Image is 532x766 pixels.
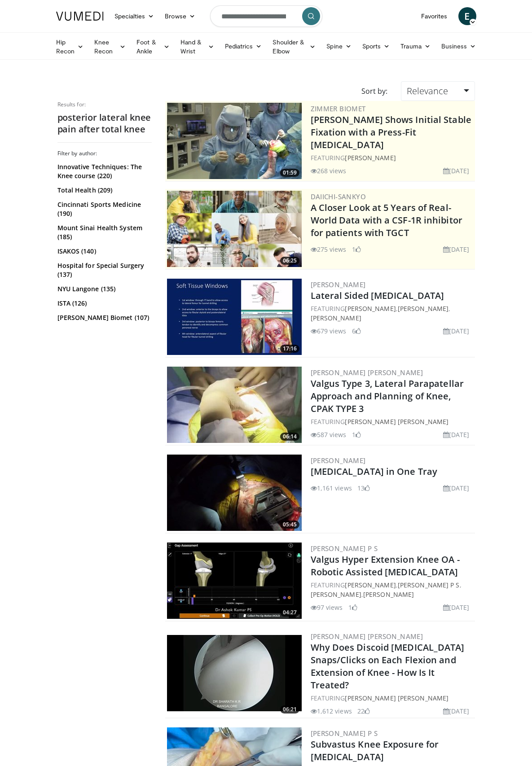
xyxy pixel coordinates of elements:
[398,304,448,313] a: [PERSON_NAME]
[311,465,438,477] a: [MEDICAL_DATA] in One Tray
[398,581,460,589] a: [PERSON_NAME] P S
[311,192,366,201] a: Daiichi-Sankyo
[167,279,302,355] a: 17:16
[345,417,448,426] a: [PERSON_NAME] [PERSON_NAME]
[352,430,361,439] li: 1
[167,543,302,619] a: 04:27
[280,169,299,177] span: 01:59
[443,706,470,716] li: [DATE]
[395,37,436,55] a: Trauma
[311,377,464,415] a: Valgus Type 3, Lateral Parapatellar Approach and Planning of Knee, CPAK TYPE 3
[167,191,302,267] img: 93c22cae-14d1-47f0-9e4a-a244e824b022.png.300x170_q85_crop-smart_upscale.jpg
[311,417,473,426] div: FEATURING
[311,166,347,175] li: 268 views
[443,483,470,493] li: [DATE]
[167,635,302,711] img: 5498e0a3-a4cb-4475-953f-0a602e48a159.300x170_q85_crop-smart_upscale.jpg
[311,314,361,322] a: [PERSON_NAME]
[357,483,370,493] li: 13
[355,81,394,101] div: Sort by:
[311,201,462,239] a: A Closer Look at 5 Years of Real-World Data with a CSF-1R inhibitor for patients with TGCT
[311,738,439,763] a: Subvastus Knee Exposure for [MEDICAL_DATA]
[321,37,356,55] a: Spine
[416,7,453,25] a: Favorites
[311,280,366,289] a: [PERSON_NAME]
[280,608,299,617] span: 04:27
[89,38,131,56] a: Knee Recon
[131,38,175,56] a: Foot & Ankle
[311,693,473,703] div: FEATURING
[167,455,302,531] img: cb9d4c3b-10c4-45bf-8108-3f78e758919d.300x170_q85_crop-smart_upscale.jpg
[311,368,423,377] a: [PERSON_NAME] [PERSON_NAME]
[57,200,149,218] a: Cincinnati Sports Medicine (190)
[458,7,476,25] a: E
[345,694,448,702] a: [PERSON_NAME] [PERSON_NAME]
[56,12,104,21] img: VuMedi Logo
[57,247,149,256] a: ISAKOS (140)
[443,603,470,612] li: [DATE]
[352,326,361,336] li: 6
[280,257,299,265] span: 06:25
[443,166,470,175] li: [DATE]
[280,345,299,353] span: 17:16
[109,7,160,25] a: Specialties
[407,85,448,97] span: Relevance
[167,191,302,267] a: 06:25
[57,101,152,108] p: Results for:
[443,430,470,439] li: [DATE]
[57,112,152,135] h2: posterior lateral knee pain after total knee
[220,37,268,55] a: Pediatrics
[345,581,396,589] a: [PERSON_NAME]
[57,223,149,241] a: Mount Sinai Health System (185)
[311,456,366,465] a: [PERSON_NAME]
[167,103,302,179] a: 01:59
[311,245,347,254] li: 275 views
[57,299,149,308] a: ISTA (126)
[51,38,89,56] a: Hip Recon
[345,153,396,162] a: [PERSON_NAME]
[175,38,220,56] a: Hand & Wrist
[357,37,396,55] a: Sports
[311,632,423,641] a: [PERSON_NAME] [PERSON_NAME]
[443,245,470,254] li: [DATE]
[345,304,396,313] a: [PERSON_NAME]
[311,304,473,323] div: FEATURING , ,
[311,483,352,493] li: 1,161 views
[311,104,366,113] a: Zimmer Biomet
[363,590,414,599] a: [PERSON_NAME]
[311,326,347,336] li: 679 views
[311,544,378,553] a: [PERSON_NAME] P S
[57,313,149,322] a: [PERSON_NAME] Biomet (107)
[311,153,473,162] div: FEATURING
[57,285,149,293] a: NYU Langone (135)
[167,103,302,179] img: 6bc46ad6-b634-4876-a934-24d4e08d5fac.300x170_q85_crop-smart_upscale.jpg
[210,5,322,27] input: Search topics, interventions
[401,81,475,101] a: Relevance
[280,433,299,441] span: 06:14
[167,455,302,531] a: 05:45
[57,261,149,279] a: Hospital for Special Surgery (137)
[57,186,149,195] a: Total Health (209)
[311,580,473,599] div: FEATURING , , ,
[311,641,465,691] a: Why Does Discoid [MEDICAL_DATA] Snaps/Clicks on Each Flexion and Extension of Knee - How Is It Tr...
[311,430,347,439] li: 587 views
[357,706,370,716] li: 22
[159,7,201,25] a: Browse
[311,729,378,738] a: [PERSON_NAME] P S
[167,367,302,443] img: e0e11e79-22c3-426b-b8cb-9aa531e647cc.300x170_q85_crop-smart_upscale.jpg
[311,590,361,599] a: [PERSON_NAME]
[167,543,302,619] img: 2361a525-e71d-4d5b-a769-c1365c92593e.300x170_q85_crop-smart_upscale.jpg
[167,279,302,355] img: 7753dcb8-cd07-4147-b37c-1b502e1576b2.300x170_q85_crop-smart_upscale.jpg
[167,635,302,711] a: 06:21
[167,367,302,443] a: 06:14
[267,38,321,56] a: Shoulder & Elbow
[311,603,343,612] li: 97 views
[311,706,352,716] li: 1,612 views
[311,553,460,578] a: Valgus Hyper Extension Knee OA - Robotic Assisted [MEDICAL_DATA]
[57,150,152,157] h3: Filter by author:
[352,245,361,254] li: 1
[57,162,149,180] a: Innovative Techniques: The Knee course (220)
[311,289,444,302] a: Lateral Sided [MEDICAL_DATA]
[436,37,482,55] a: Business
[311,114,471,151] a: [PERSON_NAME] Shows Initial Stable Fixation with a Press-Fit [MEDICAL_DATA]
